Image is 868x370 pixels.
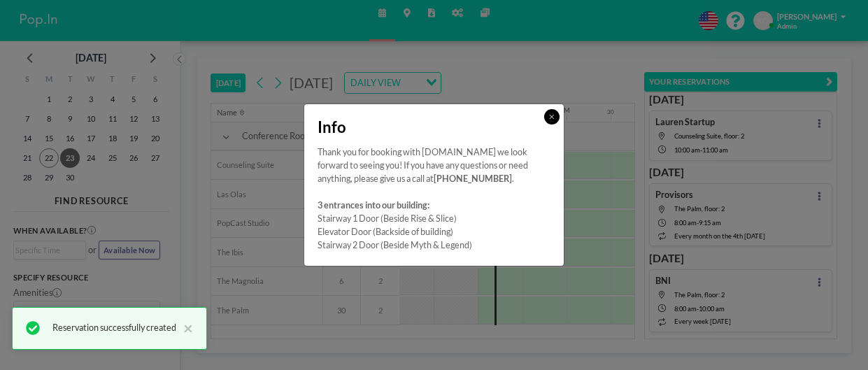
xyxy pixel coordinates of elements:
[52,320,176,336] div: Reservation successfully created
[318,213,551,226] p: Stairway 1 Door (Beside Rise & Slice)
[318,146,551,186] p: Thank you for booking with [DOMAIN_NAME] we look forward to seeing you! If you have any questions...
[318,118,346,137] span: Info
[318,226,551,239] p: Elevator Door (Backside of building)
[434,173,512,184] strong: [PHONE_NUMBER]
[318,239,551,252] p: Stairway 2 Door (Beside Myth & Legend)
[318,200,429,211] strong: 3 entrances into our building:
[176,320,193,336] button: close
